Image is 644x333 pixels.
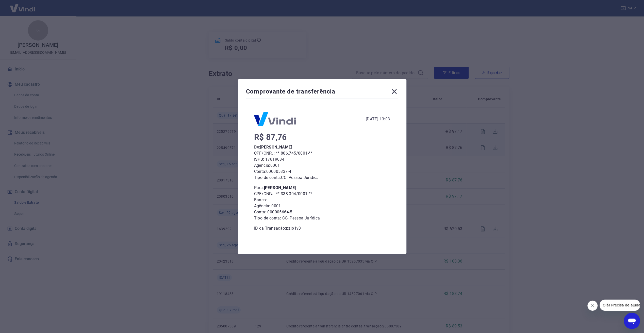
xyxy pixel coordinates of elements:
p: Conta: 000005337-4 [254,169,390,175]
p: De: [254,144,390,150]
b: [PERSON_NAME] [264,185,296,190]
p: Para: [254,185,390,191]
span: Olá! Precisa de ajuda? [3,4,43,8]
p: Tipo de conta: CC - Pessoa Jurídica [254,215,390,221]
p: CPF/CNPJ: **.338.304/0001-** [254,191,390,197]
p: ISPB: 17819084 [254,156,390,162]
iframe: Mensagem da empresa [600,300,640,311]
p: Tipo de conta: CC - Pessoa Jurídica [254,175,390,181]
p: Agência: 0001 [254,203,390,209]
span: R$ 87,76 [254,132,287,142]
div: [DATE] 13:03 [366,116,390,122]
p: Banco: [254,197,390,203]
iframe: Fechar mensagem [587,301,598,311]
p: ID da Transação: pzjp1y3 [254,225,390,231]
p: Agência: 0001 [254,162,390,169]
div: Comprovante de transferência [246,87,398,98]
img: Logo [254,112,296,126]
iframe: Botão para abrir a janela de mensagens [624,313,640,329]
b: [PERSON_NAME] [260,145,292,150]
p: Conta: 000005664-5 [254,209,390,215]
p: CPF/CNPJ: **.806.745/0001-** [254,150,390,156]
